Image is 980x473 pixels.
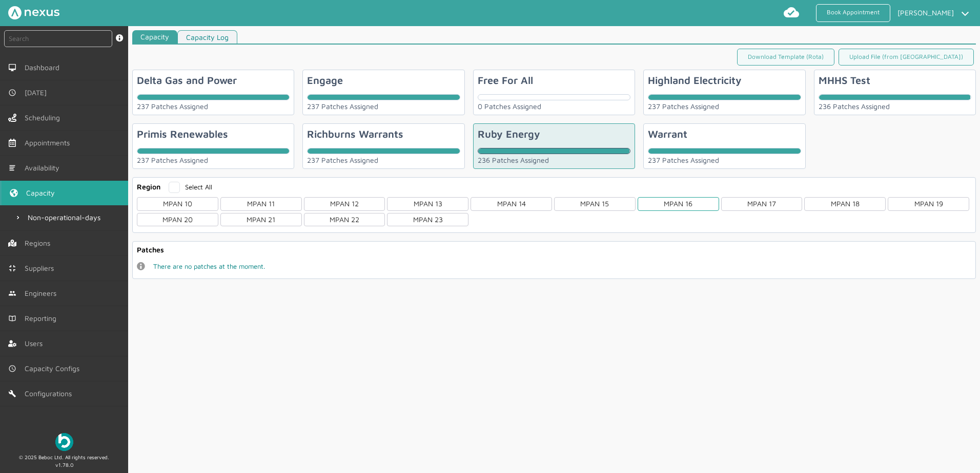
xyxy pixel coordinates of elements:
[8,339,16,348] img: user-left-menu.svg
[220,213,302,226] div: MPAN 21
[648,74,742,86] div: Highland Electricity
[8,89,16,97] img: md-time.svg
[220,197,302,210] div: MPAN 11
[816,4,890,22] a: Book Appointment
[8,114,16,122] img: scheduling-left-menu.svg
[137,102,290,111] div: 237 Patches Assigned
[25,339,47,348] span: Users
[307,74,343,86] div: Engage
[304,197,385,210] div: MPAN 12
[25,114,64,122] span: Scheduling
[8,264,16,272] img: md-contract.svg
[25,239,54,247] span: Regions
[478,156,630,164] div: 236 Patches Assigned
[888,197,969,210] div: MPAN 19
[137,246,164,254] div: Patches
[307,128,403,140] div: Richburns Warrants
[137,156,290,164] div: 237 Patches Assigned
[4,30,112,47] input: Search by: Ref, PostCode, MPAN, MPRN, Account, Customer
[25,364,84,373] span: Capacity Configs
[8,364,16,373] img: md-time.svg
[10,189,18,197] img: capacity-left-menu.svg
[478,74,533,86] div: Free For All
[8,205,128,230] a: Non-operational-days
[478,128,540,140] div: Ruby Energy
[8,63,16,72] img: md-desktop.svg
[25,289,60,297] span: Engineers
[26,189,59,197] span: Capacity
[819,102,971,111] div: 236 Patches Assigned
[804,197,886,210] div: MPAN 18
[137,197,218,210] div: MPAN 10
[471,197,552,210] div: MPAN 14
[137,183,160,191] div: Region
[638,197,719,210] div: MPAN 16
[304,213,385,226] div: MPAN 22
[8,139,16,147] img: appointments-left-menu.svg
[25,63,64,72] span: Dashboard
[839,49,974,66] a: Upload File (from [GEOGRAPHIC_DATA])
[737,49,834,66] a: Download Template (Rota)
[307,156,460,164] div: 237 Patches Assigned
[721,197,803,210] div: MPAN 17
[8,239,16,247] img: regions.left-menu.svg
[8,6,59,19] img: Nexus
[132,30,177,44] a: Capacity
[8,390,16,398] img: md-build.svg
[25,89,51,97] span: [DATE]
[25,264,58,272] span: Suppliers
[137,74,237,86] div: Delta Gas and Power
[25,139,74,147] span: Appointments
[387,213,468,226] div: MPAN 23
[169,183,212,191] label: Select All
[153,262,265,270] span: There are no patches at the moment.
[8,164,16,172] img: md-list.svg
[25,314,60,322] span: Reporting
[8,289,16,297] img: md-people.svg
[55,433,73,451] img: Beboc Logo
[25,390,76,398] span: Configurations
[478,102,630,111] div: 0 Patches Assigned
[8,314,16,322] img: md-book.svg
[387,197,468,210] div: MPAN 13
[137,213,218,226] div: MPAN 20
[648,102,801,111] div: 237 Patches Assigned
[28,213,105,222] span: Non-operational-days
[819,74,870,86] div: MHHS Test
[25,164,64,172] span: Availability
[783,4,800,20] img: md-cloud-done.svg
[177,30,237,44] a: Capacity Log
[307,102,460,111] div: 237 Patches Assigned
[137,128,228,140] div: Primis Renewables
[648,156,801,164] div: 237 Patches Assigned
[648,128,687,140] div: Warrant
[554,197,636,210] div: MPAN 15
